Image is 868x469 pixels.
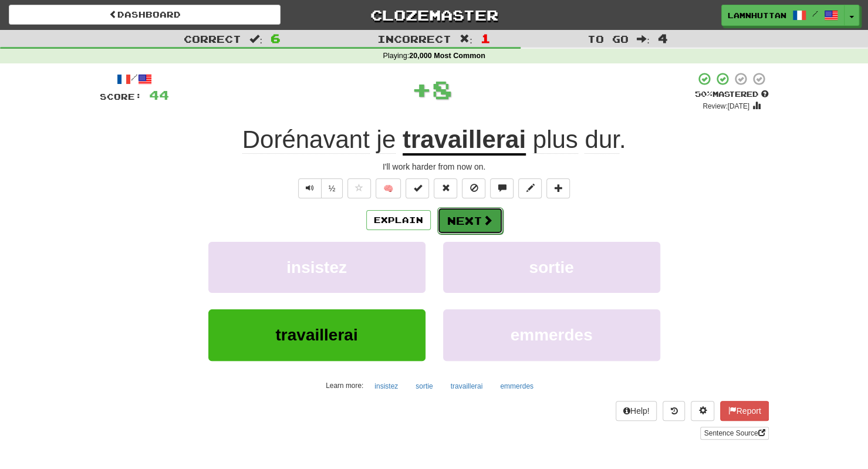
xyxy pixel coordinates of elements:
[529,258,573,276] span: sortie
[286,258,347,276] span: insistez
[720,401,768,421] button: Report
[585,126,619,154] span: dur
[298,5,570,25] a: Clozemaster
[460,34,472,44] span: :
[368,377,404,395] button: insistez
[296,178,343,198] div: Text-to-speech controls
[9,5,281,25] a: Dashboard
[702,102,749,110] small: Review: [DATE]
[812,9,818,18] span: /
[326,382,363,390] small: Learn more:
[443,309,660,360] button: emmerdes
[406,178,429,198] button: Set this sentence to 100% Mastered (alt+m)
[494,377,540,395] button: emmerdes
[658,31,668,45] span: 4
[481,31,491,45] span: 1
[616,401,657,421] button: Help!
[526,126,626,154] span: .
[100,72,169,86] div: /
[409,52,485,60] strong: 20,000 Most Common
[275,326,357,344] span: travaillerai
[587,33,629,45] span: To go
[444,377,489,395] button: travaillerai
[443,242,660,293] button: sortie
[546,178,570,198] button: Add to collection (alt+a)
[533,126,578,154] span: plus
[376,178,401,198] button: 🧠
[377,33,451,45] span: Incorrect
[490,178,514,198] button: Discuss sentence (alt+u)
[721,5,845,26] a: lamnhuttan /
[376,126,396,154] span: je
[411,72,432,107] span: +
[434,178,457,198] button: Reset to 0% Mastered (alt+r)
[409,377,439,395] button: sortie
[663,401,685,421] button: Round history (alt+y)
[728,10,786,21] span: lamnhuttan
[321,178,343,198] button: ½
[184,33,241,45] span: Correct
[208,242,425,293] button: insistez
[366,210,431,230] button: Explain
[637,34,650,44] span: :
[462,178,485,198] button: Ignore sentence (alt+i)
[700,427,768,440] a: Sentence Source
[100,92,142,102] span: Score:
[403,126,526,156] u: travaillerai
[347,178,371,198] button: Favorite sentence (alt+f)
[271,31,281,45] span: 6
[510,326,592,344] span: emmerdes
[100,161,769,173] div: I'll work harder from now on.
[242,126,370,154] span: Dorénavant
[695,89,769,100] div: Mastered
[208,309,425,360] button: travaillerai
[249,34,262,44] span: :
[518,178,542,198] button: Edit sentence (alt+d)
[695,89,712,99] span: 50 %
[437,207,503,234] button: Next
[432,75,452,104] span: 8
[149,87,169,102] span: 44
[298,178,322,198] button: Play sentence audio (ctl+space)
